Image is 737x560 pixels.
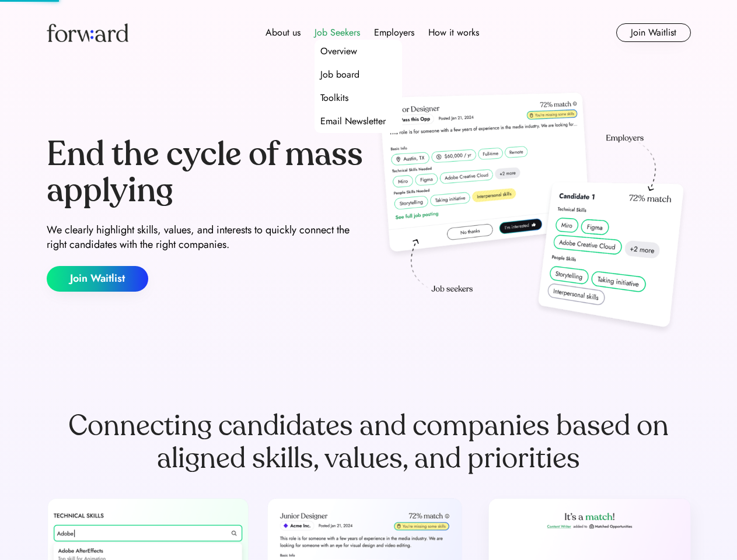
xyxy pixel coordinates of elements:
[315,26,360,40] div: Job Seekers
[266,26,301,40] div: About us
[47,266,148,292] button: Join Waitlist
[47,223,364,252] div: We clearly highlight skills, values, and interests to quickly connect the right candidates with t...
[47,23,128,42] img: Forward logo
[320,44,357,58] div: Overview
[320,68,359,82] div: Job board
[428,26,479,40] div: How it works
[616,23,691,42] button: Join Waitlist
[320,91,348,105] div: Toolkits
[47,136,364,208] div: End the cycle of mass applying
[320,114,386,128] div: Email Newsletter
[47,409,691,475] div: Connecting candidates and companies based on aligned skills, values, and priorities
[373,89,691,339] img: hero-image.png
[374,26,414,40] div: Employers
